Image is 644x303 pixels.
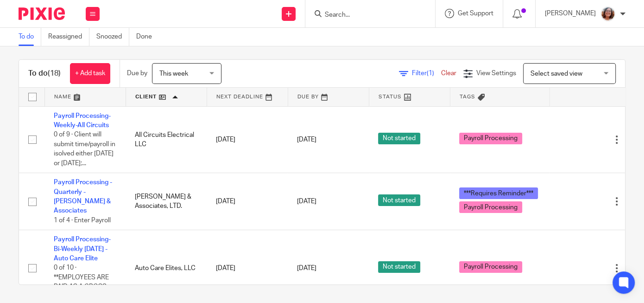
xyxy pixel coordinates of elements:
a: Payroll Processing-Weekly-All Circuits [54,113,111,129]
img: LB%20Reg%20Headshot%208-2-23.jpg [600,6,615,21]
span: (1) [427,70,434,77]
td: [PERSON_NAME] & Associates, LTD. [126,173,207,230]
h1: To do [28,69,61,78]
a: Clear [441,70,456,77]
span: [DATE] [297,198,316,205]
a: Done [136,28,159,46]
span: 0 of 9 · Client will submit time/payroll in isolved either [DATE] or [DATE];... [54,131,115,167]
span: Payroll Processing [459,133,522,144]
td: All Circuits Electrical LLC [126,106,207,173]
p: Due by [127,69,147,78]
span: View Settings [476,70,516,77]
p: [PERSON_NAME] [545,9,596,18]
span: 1 of 4 · Enter Payroll [54,217,111,224]
a: To do [19,28,41,46]
a: Snoozed [96,28,129,46]
span: Not started [378,194,420,206]
span: [DATE] [297,136,316,143]
span: Not started [378,261,420,273]
a: + Add task [70,63,110,84]
span: Payroll Processing [459,261,522,273]
a: Reassigned [48,28,89,46]
input: Search [324,11,407,19]
span: [DATE] [297,265,316,271]
span: Select saved view [530,71,582,77]
span: Payroll Processing [459,201,522,213]
a: Payroll Processing-Bi-Weekly [DATE] - Auto Care Elite [54,236,111,262]
span: This week [159,71,188,77]
span: Filter [412,70,441,77]
span: 0 of 10 · **EMPLOYEES ARE PAID AS A GROSS UP!!! [54,264,109,300]
td: [DATE] [207,106,288,173]
a: Payroll Processing - Quarterly - [PERSON_NAME] & Associates [54,179,112,214]
span: Get Support [458,10,493,17]
td: [DATE] [207,173,288,230]
span: Not started [378,133,420,144]
span: Tags [460,94,475,99]
img: Pixie [19,7,65,20]
span: (18) [48,70,61,77]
